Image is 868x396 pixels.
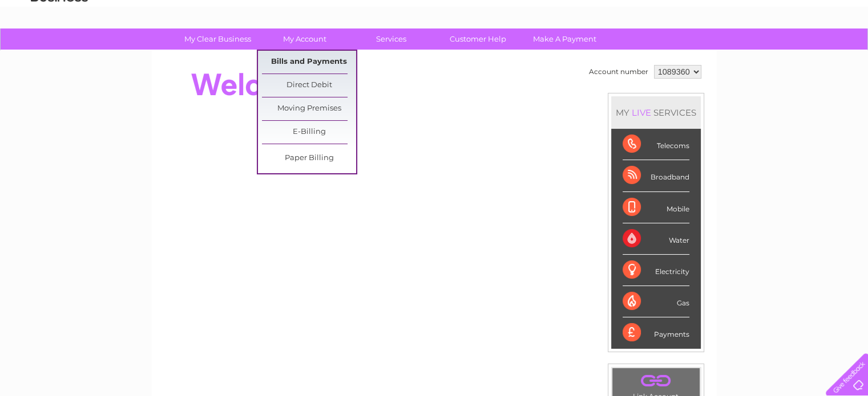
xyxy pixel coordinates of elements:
[257,28,352,50] a: My Account
[165,6,704,55] div: Clear Business is a trading name of Verastar Limited (registered in [GEOGRAPHIC_DATA] No. 3667643...
[696,48,721,57] a: Energy
[623,255,689,286] div: Electricity
[623,223,689,255] div: Water
[623,129,689,160] div: Telecoms
[262,51,356,74] a: Bills and Payments
[769,48,785,57] a: Blog
[611,96,701,129] div: MY SERVICES
[262,97,356,120] a: Moving Premises
[262,147,356,170] a: Paper Billing
[30,30,88,64] img: logo.png
[623,192,689,223] div: Mobile
[792,48,820,57] a: Contact
[344,28,438,50] a: Services
[653,6,732,20] a: 0333 014 3131
[171,28,265,50] a: My Clear Business
[623,286,689,317] div: Gas
[728,48,762,57] a: Telecoms
[431,28,525,50] a: Customer Help
[586,62,651,81] td: Account number
[518,28,612,50] a: Make A Payment
[629,107,653,118] div: LIVE
[623,317,689,348] div: Payments
[667,48,689,57] a: Water
[262,121,356,144] a: E-Billing
[830,48,857,57] a: Log out
[623,160,689,191] div: Broadband
[615,371,697,391] a: .
[262,74,356,97] a: Direct Debit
